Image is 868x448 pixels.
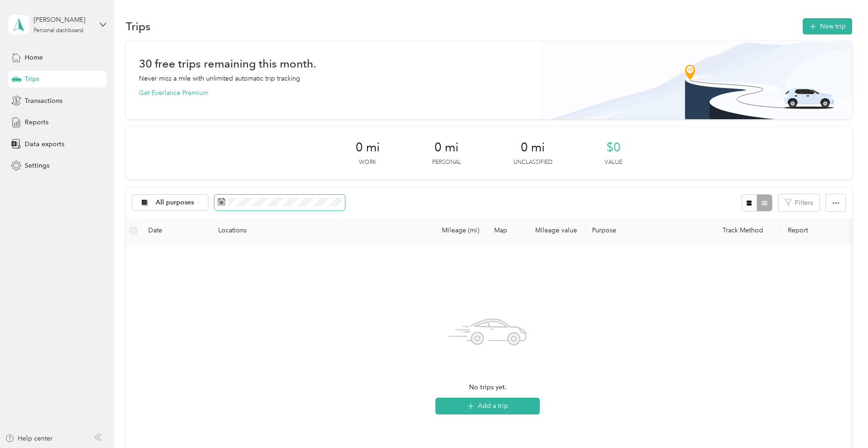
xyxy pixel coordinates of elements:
[34,28,83,34] div: Personal dashboard
[487,218,519,244] th: Map
[521,140,545,155] span: 0 mi
[605,158,622,167] p: Value
[434,140,459,155] span: 0 mi
[513,158,552,167] p: Unclassified
[816,396,868,448] iframe: Everlance-gr Chat Button Frame
[469,382,507,393] span: No trips yet.
[606,140,620,155] span: $0
[25,161,49,170] span: Settings
[803,18,852,34] button: New trip
[540,41,852,119] img: Banner
[359,158,376,167] p: Work
[435,398,540,414] button: Add a trip
[780,218,865,244] th: Report
[139,88,208,98] button: Get Everlance Premium
[156,199,194,206] span: All purposes
[139,59,316,68] h1: 30 free trips remaining this month.
[25,117,48,127] span: Reports
[356,140,380,155] span: 0 mi
[139,74,300,83] p: Never miss a mile with unlimited automatic trip tracking
[585,218,715,244] th: Purpose
[126,21,151,31] h1: Trips
[432,158,461,167] p: Personal
[778,194,820,211] button: Filters
[25,139,64,149] span: Data exports
[519,218,585,244] th: Mileage value
[211,218,425,244] th: Locations
[25,53,43,62] span: Home
[425,218,487,244] th: Mileage (mi)
[25,74,39,84] span: Trips
[141,218,211,244] th: Date
[25,96,62,106] span: Transactions
[715,218,780,244] th: Track Method
[5,434,53,443] button: Help center
[34,15,92,25] div: [PERSON_NAME]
